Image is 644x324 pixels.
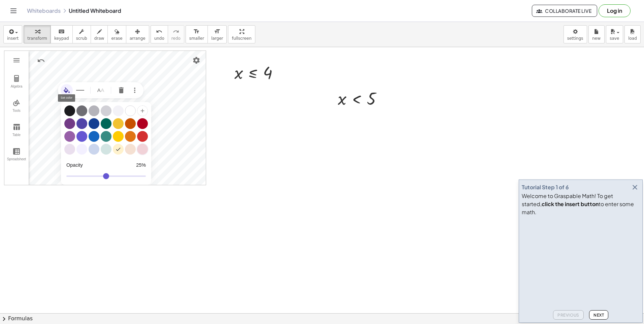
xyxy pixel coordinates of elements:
[6,157,27,167] div: Spreadsheet
[193,28,200,36] i: format_size
[624,25,641,43] button: load
[628,36,637,41] span: load
[24,25,51,43] button: transform
[7,36,19,41] span: insert
[54,36,69,41] span: keypad
[76,36,87,41] span: scrub
[6,133,27,142] div: Table
[27,7,61,14] a: Whiteboards
[136,162,146,168] div: 25%
[593,313,604,318] span: Next
[129,84,141,96] button: More
[58,28,65,36] i: keyboard
[95,84,107,96] button: Name
[189,36,204,41] span: smaller
[115,84,127,96] button: Delete
[94,36,104,41] span: draw
[74,84,86,96] button: Line Style
[4,51,206,185] div: Graphing Calculator
[72,25,91,43] button: scrub
[151,25,168,43] button: undoundo
[35,55,47,67] button: Undo
[51,25,73,43] button: keyboardkeypad
[522,183,569,191] div: Tutorial Step 1 of 6
[207,25,227,43] button: format_sizelarger
[156,28,162,36] i: undo
[66,162,83,168] div: Opacity
[610,36,619,41] span: save
[3,25,22,43] button: insert
[91,25,108,43] button: draw
[173,28,179,36] i: redo
[538,8,591,14] span: Collaborate Live
[589,310,608,320] button: Next
[136,105,149,117] img: svg+xml;base64,PHN2ZyB4bWxucz0iaHR0cDovL3d3dy53My5vcmcvMjAwMC9zdmciIHdpZHRoPSIyNCIgaGVpZ2h0PSIyNC...
[606,25,623,43] button: save
[154,36,164,41] span: undo
[112,143,124,155] img: svg+xml;base64,PHN2ZyB4bWxucz0iaHR0cDovL3d3dy53My5vcmcvMjAwMC9zdmciIHdpZHRoPSIyNCIgaGVpZ2h0PSIyNC...
[8,5,19,16] button: Toggle navigation
[29,51,206,185] canvas: Graphics View 1
[228,25,255,43] button: fullscreen
[599,4,631,17] button: Log in
[542,200,599,207] b: click the insert button
[27,36,47,41] span: transform
[126,25,149,43] button: arrange
[171,36,181,41] span: redo
[61,84,73,96] button: Set color
[168,25,184,43] button: redoredo
[107,25,126,43] button: erase
[186,25,208,43] button: format_sizesmaller
[567,36,583,41] span: settings
[563,25,587,43] button: settings
[532,5,597,17] button: Collaborate Live
[588,25,605,43] button: new
[211,36,223,41] span: larger
[111,36,122,41] span: erase
[232,36,251,41] span: fullscreen
[190,54,202,66] button: Settings
[6,85,27,94] div: Algebra
[214,28,220,36] i: format_size
[130,36,146,41] span: arrange
[522,192,640,216] div: Welcome to Graspable Math! To get started, to enter some math.
[592,36,601,41] span: new
[12,56,21,64] img: Main Menu
[6,109,27,118] div: Tools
